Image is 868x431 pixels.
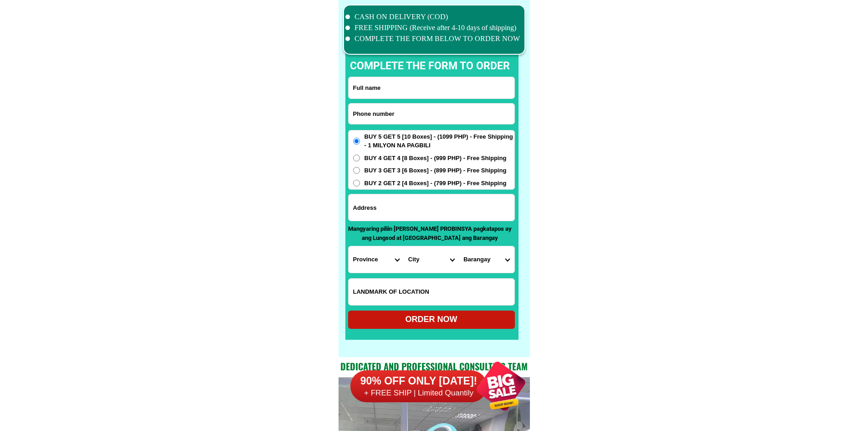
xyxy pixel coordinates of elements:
span: BUY 5 GET 5 [10 Boxes] - (1099 PHP) - Free Shipping - 1 MILYON NA PAGBILI [365,132,514,150]
span: BUY 4 GET 4 [8 Boxes] - (999 PHP) - Free Shipping [365,154,507,163]
input: Input LANDMARKOFLOCATION [349,279,514,305]
select: Select province [349,246,404,273]
div: ORDER NOW [348,313,515,326]
span: BUY 3 GET 3 [6 Boxes] - (899 PHP) - Free Shipping [365,166,507,175]
select: Select district [404,246,459,273]
h6: + FREE SHIP | Limited Quantily [350,388,487,398]
input: BUY 5 GET 5 [10 Boxes] - (1099 PHP) - Free Shipping - 1 MILYON NA PAGBILI [353,138,360,145]
input: Input phone_number [349,104,514,124]
input: BUY 2 GET 2 [4 Boxes] - (799 PHP) - Free Shipping [353,180,360,187]
span: BUY 2 GET 2 [4 Boxes] - (799 PHP) - Free Shipping [365,179,507,188]
input: Input address [349,194,514,221]
h6: 90% OFF ONLY [DATE]! [350,374,487,388]
li: FREE SHIPPING (Receive after 4-10 days of shipping) [345,22,520,33]
input: BUY 3 GET 3 [6 Boxes] - (899 PHP) - Free Shipping [353,167,360,174]
p: complete the form to order [341,58,519,74]
li: CASH ON DELIVERY (COD) [345,11,520,22]
li: COMPLETE THE FORM BELOW TO ORDER NOW [345,33,520,44]
p: Mangyaring piliin [PERSON_NAME] PROBINSYA pagkatapos ay ang Lungsod at [GEOGRAPHIC_DATA] ang Bara... [348,224,512,242]
h2: Dedicated and professional consulting team [339,359,530,373]
input: BUY 4 GET 4 [8 Boxes] - (999 PHP) - Free Shipping [353,155,360,161]
input: Input full_name [349,77,514,99]
select: Select commune [459,246,514,273]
